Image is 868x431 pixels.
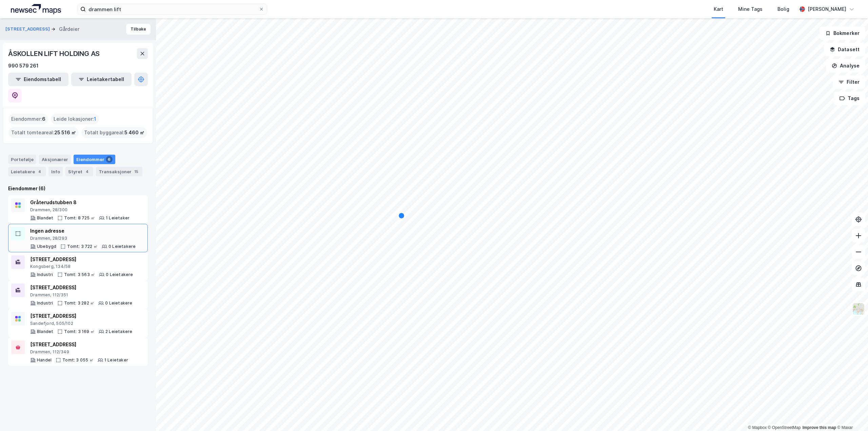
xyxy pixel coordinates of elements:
[8,167,46,176] div: Leietakere
[30,198,130,207] div: Gråterudstubben 8
[64,300,95,306] div: Tomt: 3 282 ㎡
[738,5,763,13] div: Mine Tags
[820,26,865,40] button: Bokmerker
[37,329,53,334] div: Blandet
[852,302,865,315] img: Z
[30,264,133,269] div: Kongsberg, 134/58
[71,73,132,86] button: Leietakertabell
[826,59,865,73] button: Analyse
[96,167,142,176] div: Transaksjoner
[8,114,48,124] div: Eiendommer :
[74,155,115,164] div: Eiendommer
[51,114,99,124] div: Leide lokasjoner :
[11,4,61,14] img: logo.a4113a55bc3d86da70a041830d287a7e.svg
[833,75,865,89] button: Filter
[106,215,130,221] div: 1 Leietaker
[105,300,132,306] div: 0 Leietakere
[48,167,63,176] div: Info
[37,272,53,277] div: Industri
[81,127,147,138] div: Totalt byggareal :
[108,244,136,249] div: 0 Leietakere
[30,349,128,355] div: Drammen, 112/349
[133,168,140,175] div: 15
[36,168,43,175] div: 4
[64,215,95,221] div: Tomt: 8 725 ㎡
[39,155,71,164] div: Aksjonærer
[42,115,45,123] span: 6
[8,184,148,193] div: Eiendommer (6)
[30,312,132,320] div: [STREET_ADDRESS]
[30,340,128,349] div: [STREET_ADDRESS]
[30,227,136,235] div: Ingen adresse
[86,4,259,14] input: Søk på adresse, matrikkel, gårdeiere, leietakere eller personer
[8,127,79,138] div: Totalt tomteareal :
[30,292,133,298] div: Drammen, 112/351
[64,329,95,334] div: Tomt: 3 169 ㎡
[106,272,133,277] div: 0 Leietakere
[824,43,865,56] button: Datasett
[67,244,98,249] div: Tomt: 3 722 ㎡
[37,215,53,221] div: Blandet
[126,24,151,35] button: Tilbake
[8,73,68,86] button: Eiendomstabell
[124,129,144,137] span: 5 460 ㎡
[808,5,846,13] div: [PERSON_NAME]
[65,167,93,176] div: Styret
[30,321,132,326] div: Sandefjord, 505/102
[834,92,865,105] button: Tags
[64,272,95,277] div: Tomt: 3 563 ㎡
[8,155,36,164] div: Portefølje
[62,357,94,363] div: Tomt: 3 055 ㎡
[768,425,801,430] a: OpenStreetMap
[30,283,133,292] div: [STREET_ADDRESS]
[37,300,53,306] div: Industri
[37,357,52,363] div: Handel
[54,129,76,137] span: 25 516 ㎡
[106,156,113,163] div: 6
[714,5,723,13] div: Kart
[803,425,836,430] a: Improve this map
[59,25,79,33] div: Gårdeier
[37,244,56,249] div: Ubebygd
[748,425,767,430] a: Mapbox
[834,398,868,431] iframe: Chat Widget
[105,329,132,334] div: 2 Leietakere
[30,207,130,213] div: Drammen, 28/300
[8,48,101,59] div: ÅSKOLLEN LIFT HOLDING AS
[30,236,136,241] div: Drammen, 28/293
[8,62,39,70] div: 990 579 261
[84,168,91,175] div: 4
[104,357,128,363] div: 1 Leietaker
[30,255,133,263] div: [STREET_ADDRESS]
[777,5,789,13] div: Bolig
[399,213,404,218] div: Map marker
[5,26,51,33] button: [STREET_ADDRESS]
[94,115,96,123] span: 1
